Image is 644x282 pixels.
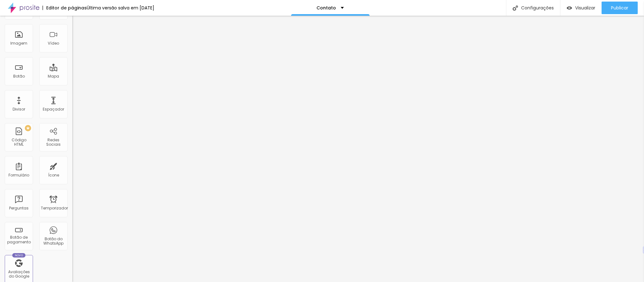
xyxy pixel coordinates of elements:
[48,41,59,46] font: Vídeo
[46,137,61,147] font: Redes Sociais
[513,5,518,11] img: Ícone
[12,137,26,147] font: Código HTML
[48,73,59,79] font: Mapa
[72,16,644,282] iframe: Editor
[575,5,595,11] font: Visualizar
[611,5,628,11] font: Publicar
[7,235,31,244] font: Botão de pagamento
[8,172,29,178] font: Formulário
[46,5,87,11] font: Editor de páginas
[43,236,63,246] font: Botão do WhatsApp
[43,106,64,112] font: Espaçador
[87,5,154,11] font: Última versão salva em [DATE]
[48,172,59,178] font: Ícone
[10,41,27,46] font: Imagem
[316,5,336,11] font: Contato
[13,73,25,79] font: Botão
[13,106,25,112] font: Divisor
[9,205,29,211] font: Perguntas
[521,5,554,11] font: Configurações
[15,253,23,257] font: Novo
[8,269,30,279] font: Avaliações do Google
[602,2,638,14] button: Publicar
[567,5,572,11] img: view-1.svg
[560,2,602,14] button: Visualizar
[41,205,68,211] font: Temporizador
